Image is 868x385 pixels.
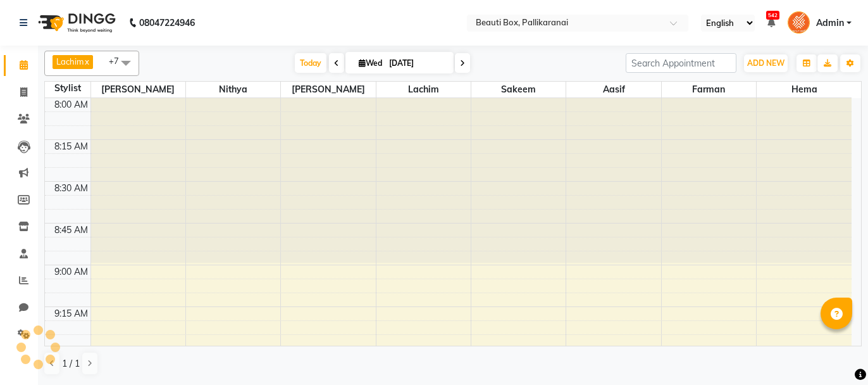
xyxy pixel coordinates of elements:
span: Lachim [56,56,84,66]
span: 542 [766,11,779,20]
span: Aasif [566,82,660,98]
span: Lachim [376,82,471,98]
a: 542 [767,17,775,28]
button: ADD NEW [744,54,788,72]
div: Stylist [45,82,90,95]
input: 2025-09-03 [385,54,449,73]
span: [PERSON_NAME] [281,82,375,98]
span: Sakeem [471,82,566,98]
b: 08047224946 [139,5,195,41]
img: Admin [788,11,810,34]
span: Wed [356,58,385,68]
div: 8:30 AM [52,182,90,195]
div: 8:15 AM [52,140,90,153]
a: x [84,56,89,66]
span: +7 [109,56,128,66]
div: 8:45 AM [52,224,90,237]
span: Nithya [186,82,280,98]
span: Admin [816,16,844,30]
div: 9:00 AM [52,265,90,279]
img: logo [32,5,119,41]
span: Today [295,53,326,73]
input: Search Appointment [626,53,736,73]
span: 1 / 1 [62,357,80,370]
span: Hema [757,82,852,98]
span: ADD NEW [747,58,784,68]
div: 9:15 AM [52,307,90,320]
span: Farman [662,82,756,98]
span: [PERSON_NAME] [91,82,185,98]
div: 8:00 AM [52,98,90,111]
